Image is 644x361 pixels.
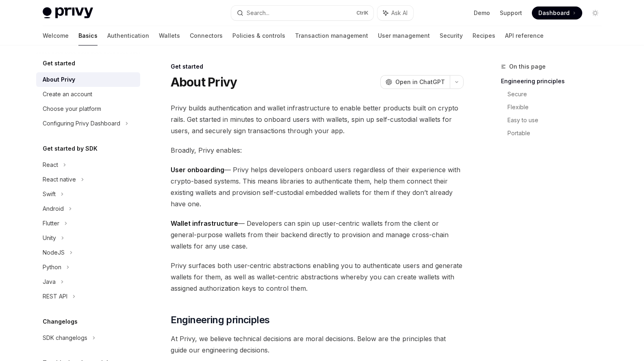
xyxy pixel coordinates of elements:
a: Easy to use [507,114,608,127]
strong: User onboarding [171,166,224,174]
div: Flutter [43,218,59,228]
h1: About Privy [171,75,237,89]
span: Privy surfaces both user-centric abstractions enabling you to authenticate users and generate wal... [171,260,464,294]
span: Dashboard [538,9,570,17]
button: Search...CtrlK [231,6,373,20]
h5: Get started by SDK [43,144,98,153]
span: At Privy, we believe technical decisions are moral decisions. Below are the principles that guide... [171,333,464,356]
button: Open in ChatGPT [380,75,450,89]
a: Connectors [190,26,223,45]
div: Android [43,204,64,214]
a: User management [378,26,430,45]
div: Swift [43,189,56,199]
div: React native [43,175,76,184]
span: Broadly, Privy enables: [171,145,464,156]
span: Privy builds authentication and wallet infrastructure to enable better products built on crypto r... [171,102,464,136]
a: API reference [505,26,544,45]
a: Wallets [159,26,180,45]
div: Configuring Privy Dashboard [43,119,120,128]
img: light logo [43,7,93,19]
a: Support [500,9,522,17]
h5: Changelogs [43,317,78,326]
div: About Privy [43,75,75,84]
button: Ask AI [377,6,413,20]
a: Authentication [107,26,149,45]
a: Welcome [43,26,69,45]
a: Demo [474,9,490,17]
a: Portable [507,127,608,140]
div: React [43,160,58,170]
div: Python [43,262,61,272]
div: Unity [43,233,56,243]
a: Engineering principles [501,75,608,88]
span: — Developers can spin up user-centric wallets from the client or general-purpose wallets from the... [171,218,464,252]
span: Ctrl K [356,10,369,16]
a: Transaction management [295,26,368,45]
span: Open in ChatGPT [395,78,445,86]
a: About Privy [36,72,140,87]
h5: Get started [43,58,75,68]
span: Engineering principles [171,313,270,326]
button: Toggle dark mode [589,6,602,19]
div: Search... [247,8,269,18]
div: Create an account [43,89,92,99]
a: Basics [78,26,98,45]
span: On this page [509,62,546,71]
a: Choose your platform [36,102,140,116]
a: Secure [507,88,608,101]
a: Recipes [473,26,495,45]
a: Security [440,26,463,45]
div: NodeJS [43,248,65,257]
div: Java [43,277,56,287]
a: Flexible [507,101,608,114]
strong: Wallet infrastructure [171,219,238,227]
div: REST API [43,292,67,301]
div: SDK changelogs [43,333,87,343]
a: Create an account [36,87,140,102]
a: Dashboard [532,6,582,19]
span: — Privy helps developers onboard users regardless of their experience with crypto-based systems. ... [171,164,464,210]
a: Policies & controls [232,26,285,45]
div: Choose your platform [43,104,101,114]
div: Get started [171,63,464,71]
span: Ask AI [391,9,408,17]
